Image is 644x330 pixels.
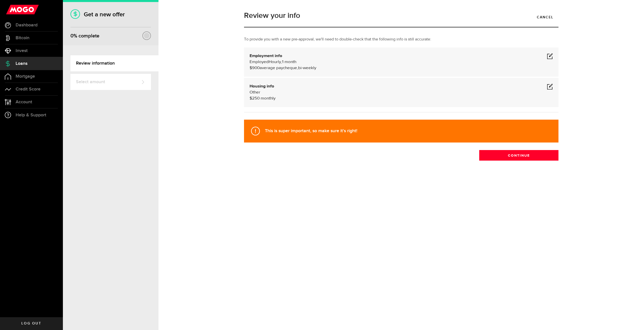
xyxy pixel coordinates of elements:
[70,11,151,18] h1: Get a new offer
[479,150,558,161] button: Continue
[282,60,296,64] span: 1 month
[16,87,41,91] span: Credit Score
[250,54,282,58] b: Employment info
[250,90,260,95] span: Other
[532,12,558,22] a: Cancel
[70,55,158,71] a: Review information
[16,100,32,104] span: Account
[70,31,99,40] div: % complete
[244,36,558,42] p: To provide you with a new pre-approval, we'll need to double-check that the following info is sti...
[261,96,275,101] span: monthly
[281,60,282,64] span: ,
[260,66,298,70] span: average paycheque,
[269,60,281,64] span: Hourly
[244,12,558,19] h1: Review your info
[70,74,151,90] a: Select amount
[252,96,260,101] span: 250
[16,36,29,40] span: Bitcoin
[16,49,28,53] span: Invest
[250,60,269,64] span: Employed
[250,66,260,70] span: $900
[16,74,35,79] span: Mortgage
[16,61,27,66] span: Loans
[265,128,357,133] strong: This is super important, so make sure it's right!
[298,66,316,70] span: bi-weekly
[250,84,274,88] b: Housing info
[250,96,252,101] span: $
[16,23,37,27] span: Dashboard
[21,322,41,325] span: Log out
[4,2,19,17] button: Open LiveChat chat widget
[16,113,46,117] span: Help & Support
[70,33,73,39] span: 0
